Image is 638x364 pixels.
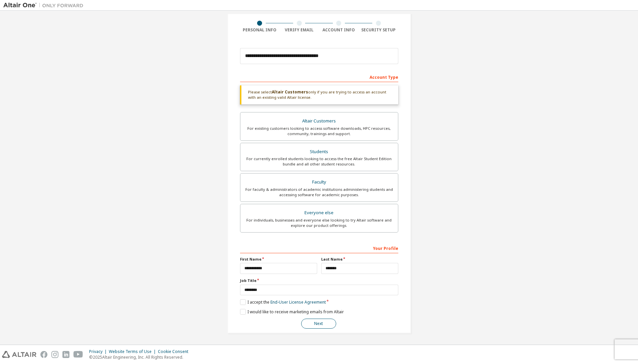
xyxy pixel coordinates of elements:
div: Students [244,147,394,156]
div: Account Type [240,71,398,82]
img: linkedin.svg [62,351,69,358]
div: Everyone else [244,208,394,218]
div: Privacy [89,349,109,354]
div: Faculty [244,177,394,187]
div: For existing customers looking to access software downloads, HPC resources, community, trainings ... [244,126,394,136]
div: Personal Info [240,27,280,33]
div: For individuals, businesses and everyone else looking to try Altair software and explore our prod... [244,218,394,228]
a: End-User License Agreement [270,299,326,305]
img: Altair One [3,2,87,9]
img: youtube.svg [73,351,83,358]
div: Website Terms of Use [109,349,158,354]
div: Altair Customers [244,116,394,126]
label: I accept the [240,299,326,305]
b: Altair Customers [272,89,308,95]
div: Verify Email [279,27,319,33]
label: Last Name [321,257,398,262]
button: Next [301,319,336,329]
label: Job Title [240,278,398,283]
div: For currently enrolled students looking to access the free Altair Student Edition bundle and all ... [244,156,394,167]
img: facebook.svg [40,351,47,358]
img: altair_logo.svg [2,351,36,358]
p: © 2025 Altair Engineering, Inc. All Rights Reserved. [89,354,192,360]
div: Cookie Consent [158,349,192,354]
div: Account Info [319,27,359,33]
img: instagram.svg [51,351,58,358]
label: I would like to receive marketing emails from Altair [240,309,344,315]
div: Security Setup [359,27,398,33]
div: Your Profile [240,243,398,253]
label: First Name [240,257,317,262]
div: Please select only if you are trying to access an account with an existing valid Altair license. [240,85,398,104]
div: For faculty & administrators of academic institutions administering students and accessing softwa... [244,187,394,198]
